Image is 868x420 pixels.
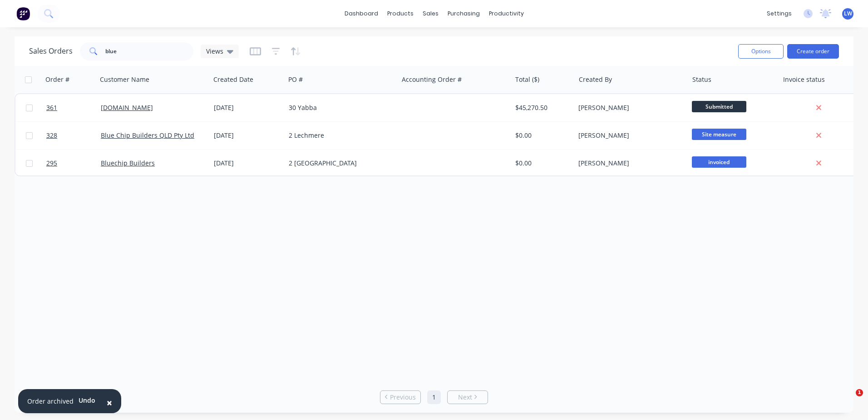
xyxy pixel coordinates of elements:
[427,390,441,404] a: Page 1 is your current page
[692,129,746,140] span: Site measure
[692,101,746,112] span: Submitted
[738,44,784,59] button: Options
[340,7,383,20] a: dashboard
[515,159,568,168] div: $0.00
[101,103,153,112] a: [DOMAIN_NAME]
[515,75,539,84] div: Total ($)
[787,44,839,59] button: Create order
[214,131,281,140] div: [DATE]
[16,7,30,20] img: Factory
[105,42,194,60] input: Search...
[402,75,462,84] div: Accounting Order #
[692,75,711,84] div: Status
[100,75,149,84] div: Customer Name
[46,131,57,140] span: 328
[101,159,155,167] a: Bluechip Builders
[844,10,852,18] span: LW
[46,103,57,112] span: 361
[418,7,443,20] div: sales
[579,75,612,84] div: Created By
[213,75,253,84] div: Created Date
[484,7,528,20] div: productivity
[380,393,420,402] a: Previous page
[383,7,418,20] div: products
[46,159,57,168] span: 295
[98,392,121,414] button: Close
[783,75,825,84] div: Invoice status
[762,7,796,20] div: settings
[101,131,194,140] a: Blue Chip Builders QLD Pty Ltd
[45,75,69,84] div: Order #
[288,75,303,84] div: PO #
[578,103,679,112] div: [PERSON_NAME]
[376,390,492,404] ul: Pagination
[289,103,390,112] div: 30 Yabba
[289,159,390,168] div: 2 [GEOGRAPHIC_DATA]
[214,159,281,168] div: [DATE]
[29,47,73,55] h1: Sales Orders
[448,393,488,402] a: Next page
[578,131,679,140] div: [PERSON_NAME]
[74,394,100,407] button: Undo
[856,389,863,396] span: 1
[692,156,746,168] span: invoiced
[515,131,568,140] div: $0.00
[46,150,101,177] a: 295
[206,46,223,56] span: Views
[390,393,416,402] span: Previous
[214,103,281,112] div: [DATE]
[27,396,74,406] div: Order archived
[837,389,859,411] iframe: Intercom live chat
[46,122,101,149] a: 328
[107,396,112,409] span: ×
[515,103,568,112] div: $45,270.50
[458,393,472,402] span: Next
[289,131,390,140] div: 2 Lechmere
[443,7,484,20] div: purchasing
[578,159,679,168] div: [PERSON_NAME]
[46,94,101,121] a: 361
